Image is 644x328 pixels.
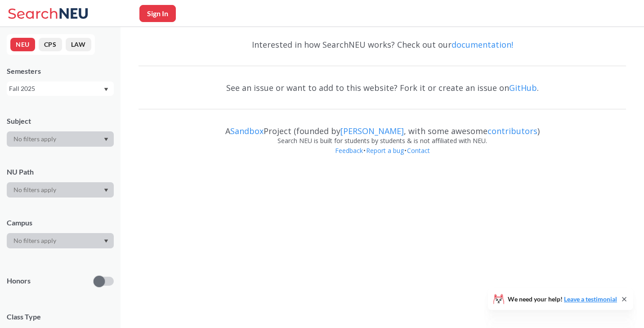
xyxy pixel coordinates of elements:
div: Interested in how SearchNEU works? Check out our [139,31,626,58]
div: Fall 2025Dropdown arrow [7,81,114,96]
a: Sandbox [230,126,264,136]
div: Dropdown arrow [7,131,114,147]
div: Subject [7,116,114,126]
a: contributors [487,126,537,136]
div: See an issue or want to add to this website? Fork it or create an issue on . [139,75,626,101]
a: [PERSON_NAME] [340,126,404,136]
div: Fall 2025 [9,84,103,94]
div: Campus [7,218,114,228]
div: Dropdown arrow [7,233,114,248]
button: Sign In [139,5,176,22]
div: Dropdown arrow [7,182,114,198]
a: Feedback [335,146,363,155]
p: Honors [7,276,31,286]
button: CPS [39,38,62,51]
a: Report a bug [366,146,404,155]
div: Semesters [7,66,114,76]
a: GitHub [509,82,537,93]
div: Search NEU is built for students by students & is not affiliated with NEU. [139,136,626,146]
svg: Dropdown arrow [104,88,108,91]
button: NEU [10,38,35,51]
a: Leave a testimonial [564,295,617,303]
a: Contact [407,146,430,155]
span: We need your help! [508,296,617,302]
div: NU Path [7,167,114,177]
svg: Dropdown arrow [104,239,108,243]
div: A Project (founded by , with some awesome ) [139,118,626,136]
svg: Dropdown arrow [104,138,108,141]
svg: Dropdown arrow [104,189,108,192]
span: Class Type [7,312,114,322]
a: documentation! [452,39,513,50]
button: LAW [66,38,91,51]
div: • • [139,146,626,169]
